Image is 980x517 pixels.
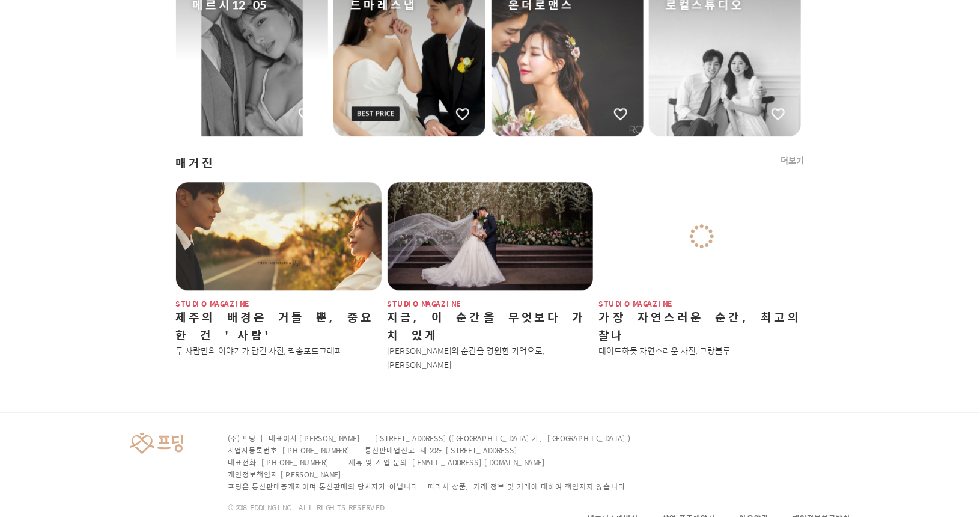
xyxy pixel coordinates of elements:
span: studio magazine [599,300,805,308]
a: 홈 [4,381,79,411]
p: 대표전화 [PHONE_NUMBER] | 제휴 및 가입 문의 [EMAIL_ADDRESS][DOMAIN_NAME] [228,456,633,468]
span: 홈 [38,399,45,409]
span: studio magazine [388,300,593,308]
p: 프딩은 통신판매중개자이며 통신판매의 당사자가 아닙니다. 따라서 상품, 거래 정보 및 거래에 대하여 책임지지 않습니다. [228,480,633,492]
span: 설정 [186,399,200,409]
p: 두 사람만의 이야기가 담긴 사진, 픽송포토그래피 [176,344,382,358]
a: 설정 [155,381,231,411]
span: studio magazine [176,300,382,308]
a: 대화 [79,381,155,411]
p: 사업자등록번호 [PHONE_NUMBER] | 통신판매업신고 제 2025-[STREET_ADDRESS] [228,444,633,456]
img: icon-bp-label2.9f32ef38.svg [352,106,400,121]
label: 가장 자연스러운 순간, 최고의 찰나 [599,308,802,344]
p: 개인정보책임자 [PERSON_NAME] [228,468,633,480]
span: 매거진 [176,154,216,171]
p: © 2018 FDDING INC. ALL RIGHTS RESERVED [228,502,633,513]
label: 지금, 이 순간을 무엇보다 가치 있게 [388,308,587,344]
span: 대화 [110,400,124,409]
p: [PERSON_NAME]의 순간을 영원한 기억으로, [PERSON_NAME] [388,344,593,372]
p: (주) 프딩 | 대표이사 [PERSON_NAME] | [STREET_ADDRESS]([GEOGRAPHIC_DATA]가, [GEOGRAPHIC_DATA]) [228,432,633,444]
p: 데이트하듯 자연스러운 사진, 그랑블루 [599,344,805,358]
a: studio magazine가장 자연스러운 순간, 최고의 찰나데이트하듯 자연스러운 사진, 그랑블루 [599,182,805,358]
a: studio magazine지금, 이 순간을 무엇보다 가치 있게[PERSON_NAME]의 순간을 영원한 기억으로, [PERSON_NAME] [388,182,593,372]
label: 제주의 배경은 거들 뿐, 중요한 건 '사람' [176,308,374,344]
a: 더보기 [781,154,805,167]
a: studio magazine제주의 배경은 거들 뿐, 중요한 건 '사람'두 사람만의 이야기가 담긴 사진, 픽송포토그래피 [176,182,382,358]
